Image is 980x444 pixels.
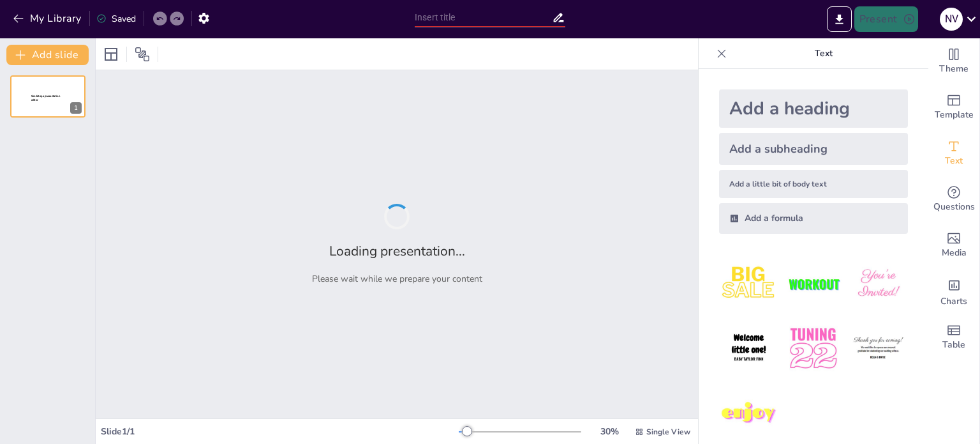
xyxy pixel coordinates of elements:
span: Position [135,47,150,62]
span: Sendsteps presentation editor [31,95,60,102]
p: Please wait while we prepare your content [312,273,482,285]
span: Media [942,246,967,260]
div: Add charts and graphs [928,268,979,314]
div: Add ready made slides [928,84,979,130]
div: Add a subheading [719,133,908,165]
div: Add images, graphics, shapes or video [928,222,979,268]
button: Present [854,6,918,32]
span: Theme [939,62,969,76]
img: 6.jpeg [849,319,908,378]
button: My Library [10,8,87,29]
img: 5.jpeg [783,319,843,378]
div: Add text boxes [928,130,979,176]
div: Get real-time input from your audience [928,176,979,222]
h2: Loading presentation... [329,242,465,260]
img: 2.jpeg [783,254,843,314]
img: 1.jpeg [719,254,778,314]
div: Slide 1 / 1 [101,425,459,438]
div: Saved [96,13,136,25]
img: 7.jpeg [719,384,778,443]
span: Text [945,154,963,168]
button: Export to PowerPoint [827,6,852,32]
span: Template [935,108,974,122]
div: Change the overall theme [928,38,979,84]
span: Table [942,338,965,352]
input: Insert title [415,8,552,27]
p: Text [732,38,916,69]
div: Layout [101,44,121,65]
div: Add a formula [719,203,908,234]
div: Add a heading [719,89,908,128]
span: Questions [933,200,975,214]
span: Single View [646,427,690,437]
div: N V [940,8,963,31]
button: Add slide [6,45,89,65]
div: 1 [10,75,85,118]
button: N V [940,6,963,32]
img: 3.jpeg [849,254,908,314]
img: 4.jpeg [719,319,778,378]
div: 30 % [594,425,625,438]
div: Add a table [928,314,979,360]
div: 1 [70,102,82,114]
span: Charts [940,295,967,309]
div: Add a little bit of body text [719,170,908,198]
